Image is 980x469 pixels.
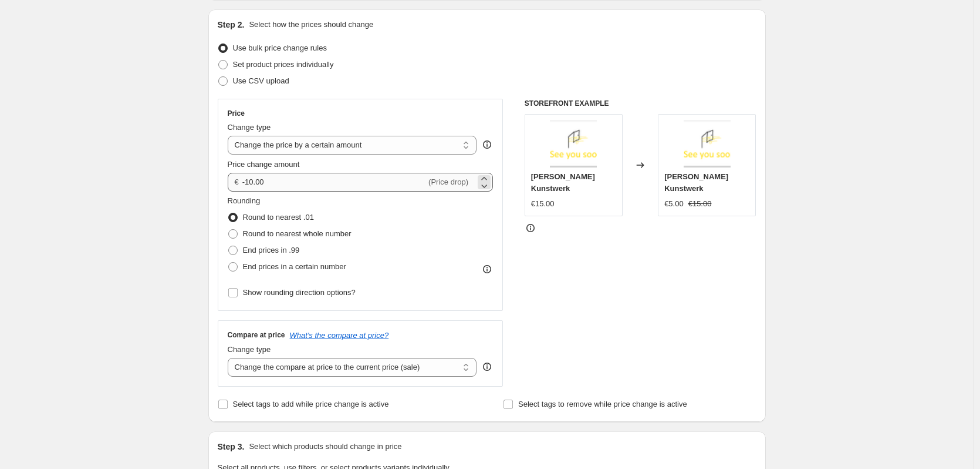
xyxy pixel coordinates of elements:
[525,99,756,108] h6: STOREFRONT EXAMPLE
[518,400,687,408] span: Select tags to remove while price change is active
[228,123,271,132] span: Change type
[218,441,245,453] h2: Step 3.
[228,109,245,118] h3: Price
[481,361,493,373] div: help
[233,60,334,69] span: Set product prices individually
[243,288,356,297] span: Show rounding direction options?
[664,198,684,210] div: €5.00
[228,196,261,205] span: Rounding
[228,160,300,169] span: Price change amount
[481,139,493,150] div: help
[688,198,712,210] strike: €15.00
[243,262,346,271] span: End prices in a certain number
[290,331,389,340] button: What's the compare at price?
[531,172,595,193] span: [PERSON_NAME] Kunstwerk
[242,173,426,192] input: -10.00
[531,198,555,210] div: €15.00
[243,246,300,254] span: End prices in .99
[550,120,597,168] img: img_80x.png
[249,19,373,31] p: Select how the prices should change
[233,43,327,52] span: Use bulk price change rules
[249,441,401,453] p: Select which products should change in price
[664,172,728,193] span: [PERSON_NAME] Kunstwerk
[243,213,314,222] span: Round to nearest .01
[233,400,389,408] span: Select tags to add while price change is active
[428,177,468,186] span: (Price drop)
[228,345,271,354] span: Change type
[235,177,239,186] span: €
[228,330,285,340] h3: Compare at price
[218,19,245,31] h2: Step 2.
[684,120,731,168] img: img_80x.png
[233,76,289,85] span: Use CSV upload
[243,229,352,238] span: Round to nearest whole number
